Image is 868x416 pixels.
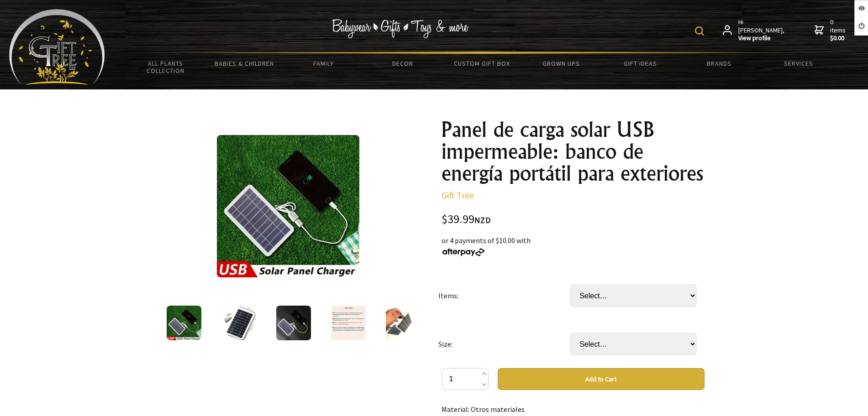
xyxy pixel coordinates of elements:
[442,213,705,226] div: $39.99
[331,19,468,38] img: Babywear - Gifts - Toys & more
[167,306,201,340] img: Panel de carga solar USB impermeable: banco de energía portátil para exteriores
[442,119,705,184] h1: Panel de carga solar USB impermeable: banco de energía portátil para exteriores
[331,306,366,340] img: Panel de carga solar USB impermeable: banco de energía portátil para exteriores
[276,306,311,340] img: Panel de carga solar USB impermeable: banco de energía portátil para exteriores
[759,54,838,73] a: Services
[126,54,205,80] a: All Plants Collection
[363,54,442,73] a: Decor
[830,34,847,42] strong: $0.00
[442,248,485,256] img: Afterpay
[474,215,491,225] span: NZD
[217,135,359,277] img: Panel de carga solar USB impermeable: banco de energía portátil para exteriores
[386,306,421,340] img: Panel de carga solar USB impermeable: banco de energía portátil para exteriores
[438,271,570,320] td: Items:
[830,18,847,42] span: 0 items
[9,9,105,85] img: Babyware - Gifts - Toys and more...
[738,18,785,42] span: Hi [PERSON_NAME],
[442,54,521,73] a: Custom Gift Box
[221,306,256,340] img: Panel de carga solar USB impermeable: banco de energía portátil para exteriores
[442,189,474,201] a: Gift Tree
[498,368,704,390] button: Add to Cart
[438,320,570,368] td: Size:
[284,54,363,73] a: Family
[738,34,785,42] strong: View profile
[600,54,679,73] a: Gift Ideas
[205,54,284,73] a: Babies & Children
[815,18,847,42] a: 0 items$0.00
[695,26,704,36] img: product search
[680,54,759,73] a: Brands
[521,54,600,73] a: Grown Ups
[723,18,785,42] a: Hi [PERSON_NAME],View profile
[442,235,705,257] div: or 4 payments of $10.00 with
